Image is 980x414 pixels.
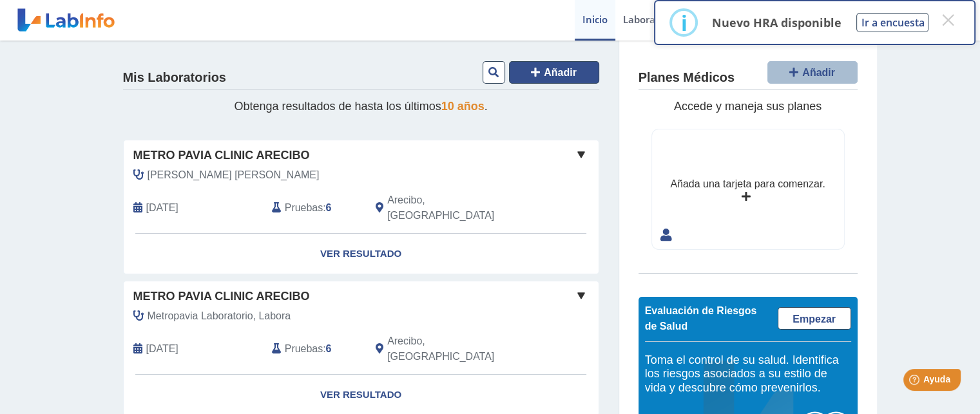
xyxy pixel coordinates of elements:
[778,307,851,330] a: Empezar
[146,200,178,216] span: 2022-11-19
[262,334,366,364] div: :
[234,100,487,113] span: Obtenga resultados de hasta los últimos .
[711,15,841,30] p: Nuevo HRA disponible
[802,67,835,78] span: Añadir
[865,364,966,400] iframe: Help widget launcher
[544,67,577,78] span: Añadir
[680,11,687,34] div: i
[146,341,178,357] span: 2022-07-02
[645,353,851,395] h5: Toma el control de su salud. Identifica los riesgos asociados a su estilo de vida y descubre cómo...
[674,100,821,113] span: Accede y maneja sus planes
[133,147,310,164] span: Metro Pavia Clinic Arecibo
[326,343,332,354] b: 6
[509,61,599,84] button: Añadir
[936,8,959,32] button: Close this dialog
[123,70,226,86] h4: Mis Laboratorios
[124,234,599,274] a: Ver Resultado
[856,13,928,32] button: Ir a encuesta
[793,314,836,325] span: Empezar
[262,193,366,223] div: :
[441,100,485,113] span: 10 años
[285,341,323,357] span: Pruebas
[133,288,310,305] span: Metro Pavia Clinic Arecibo
[639,70,735,86] h4: Planes Médicos
[148,308,291,324] span: Metropavia Laboratorio, Labora
[645,305,757,332] span: Evaluación de Riesgos de Salud
[670,176,825,192] div: Añada una tarjeta para comenzar.
[767,61,858,84] button: Añadir
[387,193,530,223] span: Arecibo, PR
[148,167,320,183] span: Mercado Mendez, Sheila
[285,200,323,216] span: Pruebas
[387,334,530,364] span: Arecibo, PR
[326,202,332,213] b: 6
